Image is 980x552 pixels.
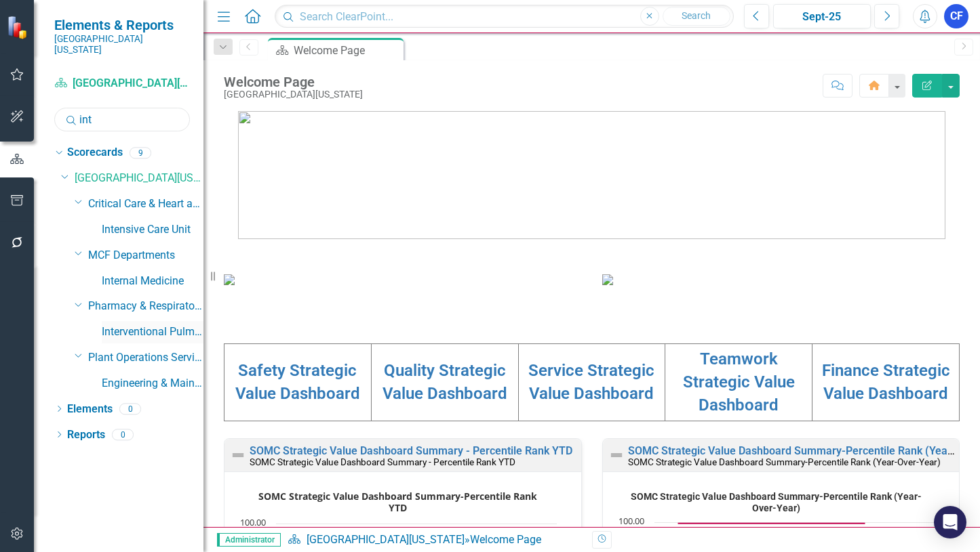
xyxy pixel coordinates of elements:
[5,14,31,40] img: ClearPoint Strategy
[683,349,795,415] a: Teamwork Strategic Value Dashboard
[224,89,363,100] div: [GEOGRAPHIC_DATA][US_STATE]
[240,516,266,528] text: 100.00
[934,506,966,538] div: Open Intercom Messenger
[230,447,246,463] img: Not Defined
[235,361,360,403] a: Safety Strategic Value Dashboard
[682,10,711,21] span: Search
[217,533,281,547] span: Administrator
[54,17,190,33] span: Elements & Reports
[102,222,203,238] a: Intensive Care Unit
[307,533,465,546] a: [GEOGRAPHIC_DATA][US_STATE]
[773,4,871,28] button: Sept-25
[88,299,203,314] a: Pharmacy & Respiratory
[275,5,733,28] input: Search ClearPoint...
[54,33,190,56] small: [GEOGRAPHIC_DATA][US_STATE]
[470,533,541,546] div: Welcome Page
[54,76,190,91] a: [GEOGRAPHIC_DATA][US_STATE]
[67,402,113,417] a: Elements
[130,147,151,158] div: 9
[608,447,625,463] img: Not Defined
[250,457,515,467] small: SOMC Strategic Value Dashboard Summary - Percentile Rank YTD
[258,490,537,514] text: SOMC Strategic Value Dashboard Summary-Percentile Rank YTD
[778,9,867,25] div: Sept-25
[628,457,941,467] small: SOMC Strategic Value Dashboard Summary-Percentile Rank (Year-Over-Year)
[663,7,730,26] button: Search
[224,75,363,89] div: Welcome Page
[67,145,123,161] a: Scorecards
[112,429,134,440] div: 0
[102,376,203,391] a: Engineering & Maintenance
[75,171,203,186] a: [GEOGRAPHIC_DATA][US_STATE]
[238,111,945,239] img: download%20somc%20logo%20v2.png
[619,515,644,527] text: 100.00
[602,274,613,285] img: download%20somc%20strategic%20values%20v2.png
[383,361,507,403] a: Quality Strategic Value Dashboard
[88,248,203,263] a: MCF Departments
[102,324,203,340] a: Interventional Pulmonary Diagnostics
[88,196,203,212] a: Critical Care & Heart and Vascular Services
[944,4,968,28] button: CF
[250,444,572,457] a: SOMC Strategic Value Dashboard Summary - Percentile Rank YTD
[67,427,105,443] a: Reports
[288,532,582,548] div: »
[528,361,654,403] a: Service Strategic Value Dashboard
[224,274,235,285] img: download%20somc%20mission%20vision.png
[630,491,921,513] text: SOMC Strategic Value Dashboard Summary-Percentile Rank (Year- Over-Year)
[88,350,203,366] a: Plant Operations Services
[675,521,867,526] g: Goal, series 2 of 3. Line with 6 data points.
[294,42,400,59] div: Welcome Page
[102,274,203,289] a: Internal Medicine
[822,361,950,403] a: Finance Strategic Value Dashboard
[54,108,190,131] input: Search Below...
[119,403,141,415] div: 0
